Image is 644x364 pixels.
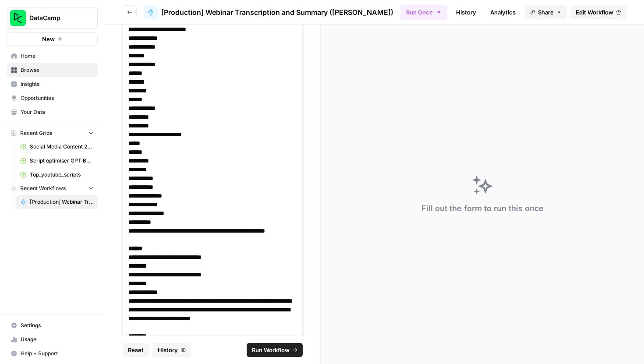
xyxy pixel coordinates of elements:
[576,8,613,17] span: Edit Workflow
[7,318,98,332] a: Settings
[21,336,94,343] span: Usage
[21,80,94,88] span: Insights
[7,91,98,105] a: Opportunities
[421,202,544,215] div: Fill out the form to run this once
[7,7,98,29] button: Workspace: DataCamp
[7,182,98,195] button: Recent Workflows
[570,5,626,19] a: Edit Workflow
[30,171,94,179] span: Top_youtube_scripts
[152,343,191,357] button: History
[30,198,94,206] span: [Production] Webinar Transcription and Summary ([PERSON_NAME])
[7,77,98,91] a: Insights
[16,154,98,168] a: Script optimiser GPT Build V2 Grid
[16,168,98,182] a: Top_youtube_scripts
[525,5,567,19] button: Share
[30,143,94,151] span: Social Media Content 2025
[123,343,149,357] button: Reset
[7,127,98,140] button: Recent Grids
[7,32,98,46] button: New
[144,5,393,19] a: [Production] Webinar Transcription and Summary ([PERSON_NAME])
[42,35,55,43] span: New
[158,346,178,354] span: History
[7,105,98,119] a: Your Data
[7,63,98,77] a: Browse
[21,350,94,357] span: Help + Support
[21,322,94,329] span: Settings
[247,343,303,357] button: Run Workflow
[21,108,94,116] span: Your Data
[21,66,94,74] span: Browse
[16,195,98,209] a: [Production] Webinar Transcription and Summary ([PERSON_NAME])
[7,346,98,360] button: Help + Support
[16,140,98,154] a: Social Media Content 2025
[252,346,290,354] span: Run Workflow
[21,94,94,102] span: Opportunities
[30,157,94,165] span: Script optimiser GPT Build V2 Grid
[20,129,52,137] span: Recent Grids
[7,332,98,346] a: Usage
[21,52,94,60] span: Home
[451,5,481,19] a: History
[29,14,82,22] span: DataCamp
[161,7,393,18] span: [Production] Webinar Transcription and Summary ([PERSON_NAME])
[538,8,554,17] span: Share
[7,49,98,63] a: Home
[20,184,66,192] span: Recent Workflows
[10,10,26,26] img: DataCamp Logo
[400,5,447,20] button: Run Once
[485,5,521,19] a: Analytics
[128,346,144,354] span: Reset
